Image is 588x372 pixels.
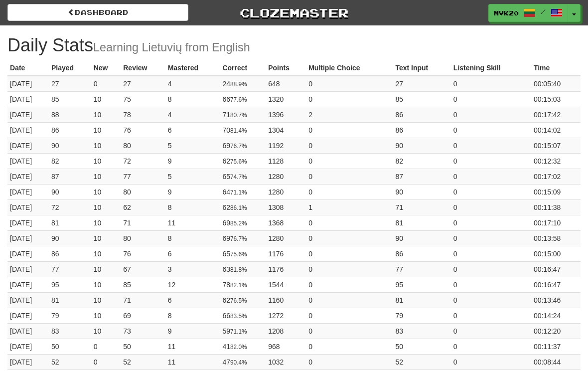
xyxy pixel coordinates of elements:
[165,261,220,277] td: 3
[49,199,91,215] td: 72
[91,60,121,76] th: New
[393,292,450,308] td: 81
[531,323,581,339] td: 00:12:20
[393,230,450,246] td: 90
[306,107,393,122] td: 2
[220,122,266,138] td: 70
[121,91,165,107] td: 75
[49,76,91,92] td: 27
[165,199,220,215] td: 8
[7,230,49,246] td: [DATE]
[91,122,121,138] td: 10
[531,76,581,92] td: 00:05:40
[266,354,306,370] td: 1032
[203,4,384,21] a: Clozemaster
[7,107,49,122] td: [DATE]
[230,189,247,196] small: 71.1%
[393,153,450,169] td: 82
[165,122,220,138] td: 6
[393,215,450,230] td: 81
[7,292,49,308] td: [DATE]
[266,138,306,153] td: 1192
[531,292,581,308] td: 00:13:46
[121,323,165,339] td: 73
[393,323,450,339] td: 83
[49,277,91,292] td: 95
[531,246,581,261] td: 00:15:00
[220,230,266,246] td: 69
[266,308,306,323] td: 1272
[306,184,393,199] td: 0
[121,230,165,246] td: 80
[531,215,581,230] td: 00:17:10
[306,215,393,230] td: 0
[121,153,165,169] td: 72
[306,261,393,277] td: 0
[121,354,165,370] td: 52
[451,215,531,230] td: 0
[49,308,91,323] td: 79
[393,60,450,76] th: Text Input
[266,169,306,184] td: 1280
[531,91,581,107] td: 00:15:03
[531,308,581,323] td: 00:14:24
[49,91,91,107] td: 85
[220,91,266,107] td: 66
[393,339,450,354] td: 50
[531,230,581,246] td: 00:13:58
[91,199,121,215] td: 10
[266,277,306,292] td: 1544
[393,199,450,215] td: 71
[165,153,220,169] td: 9
[306,308,393,323] td: 0
[7,308,49,323] td: [DATE]
[49,153,91,169] td: 82
[451,184,531,199] td: 0
[7,76,49,92] td: [DATE]
[451,308,531,323] td: 0
[531,277,581,292] td: 00:16:47
[49,261,91,277] td: 77
[91,354,121,370] td: 0
[165,91,220,107] td: 8
[451,323,531,339] td: 0
[220,308,266,323] td: 66
[531,107,581,122] td: 00:17:42
[266,246,306,261] td: 1176
[230,297,247,304] small: 76.5%
[306,292,393,308] td: 0
[451,339,531,354] td: 0
[91,230,121,246] td: 10
[393,107,450,122] td: 86
[220,323,266,339] td: 59
[306,339,393,354] td: 0
[121,339,165,354] td: 50
[49,169,91,184] td: 87
[220,199,266,215] td: 62
[306,153,393,169] td: 0
[165,215,220,230] td: 11
[230,359,247,366] small: 90.4%
[230,220,247,227] small: 85.2%
[230,204,247,211] small: 86.1%
[230,81,247,88] small: 88.9%
[220,169,266,184] td: 65
[494,8,519,17] span: mvk20
[306,246,393,261] td: 0
[393,354,450,370] td: 52
[91,138,121,153] td: 10
[230,266,247,273] small: 81.8%
[451,60,531,76] th: Listening Skill
[531,138,581,153] td: 00:15:07
[393,308,450,323] td: 79
[121,261,165,277] td: 67
[49,323,91,339] td: 83
[306,91,393,107] td: 0
[230,96,247,103] small: 77.6%
[91,323,121,339] td: 10
[531,261,581,277] td: 00:16:47
[7,339,49,354] td: [DATE]
[165,308,220,323] td: 8
[165,107,220,122] td: 4
[91,169,121,184] td: 10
